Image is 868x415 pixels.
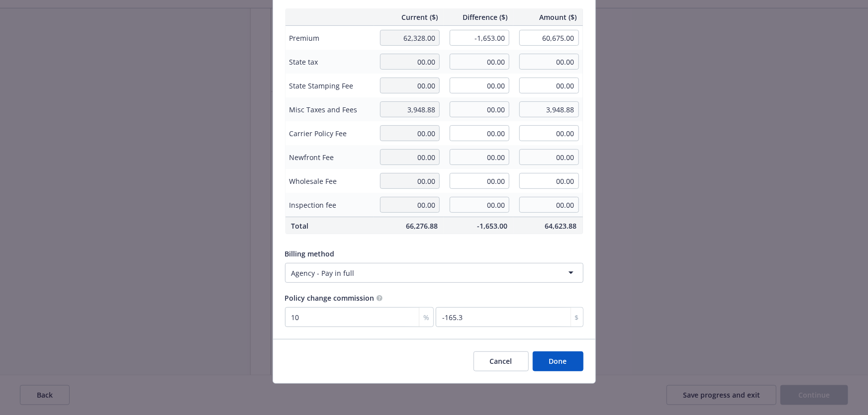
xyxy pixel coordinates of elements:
span: Carrier Policy Fee [289,128,371,139]
span: 66,276.88 [380,221,438,231]
span: Billing method [285,249,335,258]
span: Policy change commission [285,293,375,303]
span: Difference ($) [450,12,507,22]
span: % [423,312,429,323]
span: Amount ($) [519,12,577,22]
span: Newfront Fee [289,152,371,163]
span: $ [575,312,579,323]
span: State tax [289,57,371,67]
span: Total [291,221,369,231]
button: Done [533,351,583,371]
span: 64,623.88 [519,221,577,231]
button: Cancel [474,351,529,371]
span: Wholesale Fee [289,176,371,186]
span: State Stamping Fee [289,81,371,91]
span: -1,653.00 [450,221,507,231]
span: Misc Taxes and Fees [289,104,371,115]
span: Current ($) [380,12,438,22]
span: Premium [289,33,371,43]
span: Inspection fee [289,200,371,210]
